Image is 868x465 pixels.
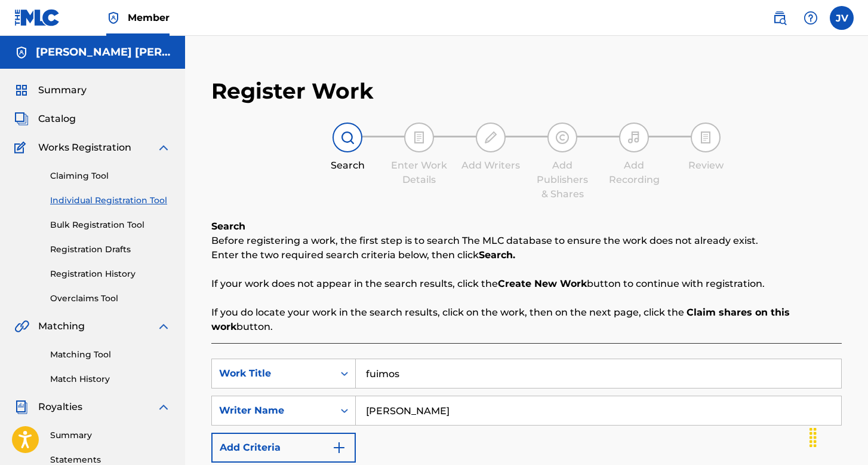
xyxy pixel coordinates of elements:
div: Help [799,6,823,30]
a: Registration History [50,268,171,280]
span: Member [128,11,170,25]
div: Add Recording [604,158,664,187]
span: Summary [38,83,87,97]
p: If you do locate your work in the search results, click on the work, then on the next page, click... [211,305,842,334]
iframe: Resource Center [835,295,868,391]
div: User Menu [830,6,854,30]
div: Widget de chat [808,408,868,465]
img: Top Rightsholder [106,11,121,25]
iframe: Chat Widget [808,408,868,465]
a: Summary [50,429,171,442]
h5: JORGE VÁZQUEZ GUERRA [36,45,171,59]
img: Royalties [14,400,29,414]
img: step indicator icon for Add Publishers & Shares [555,130,570,145]
span: Matching [38,319,85,334]
img: step indicator icon for Enter Work Details [412,130,426,145]
a: Registration Drafts [50,243,171,256]
button: Add Criteria [211,433,356,463]
img: search [772,11,787,25]
p: Before registering a work, the first step is to search The MLC database to ensure the work does n... [211,234,842,248]
img: Catalog [14,112,29,126]
div: Work Title [219,366,327,381]
div: Writer Name [219,403,327,418]
img: Works Registration [14,140,30,155]
a: SummarySummary [14,83,87,97]
img: expand [156,319,171,334]
img: Accounts [14,45,29,60]
div: Add Publishers & Shares [533,158,592,201]
a: Claiming Tool [50,170,171,182]
img: step indicator icon for Review [698,130,713,145]
img: help [804,11,818,25]
div: Review [676,158,735,173]
a: Matching Tool [50,348,171,361]
span: Works Registration [38,140,131,155]
span: Catalog [38,112,76,126]
strong: Search. [479,249,515,261]
a: Bulk Registration Tool [50,219,171,231]
div: Arrastrar [804,420,823,455]
h2: Register Work [211,78,374,105]
a: Public Search [768,6,792,30]
img: expand [156,140,171,155]
div: Enter Work Details [389,158,449,187]
a: Individual Registration Tool [50,194,171,207]
img: step indicator icon for Add Recording [627,130,641,145]
a: CatalogCatalog [14,112,76,126]
a: Overclaims Tool [50,292,171,305]
p: Enter the two required search criteria below, then click [211,248,842,262]
img: Summary [14,83,29,97]
img: expand [156,400,171,414]
div: Search [318,158,377,173]
a: Match History [50,373,171,386]
img: Matching [14,319,29,334]
img: 9d2ae6d4665cec9f34b9.svg [332,440,346,455]
p: If your work does not appear in the search results, click the button to continue with registration. [211,277,842,291]
b: Search [211,221,245,232]
img: step indicator icon for Search [340,130,355,145]
div: Add Writers [461,158,521,173]
strong: Create New Work [498,278,587,289]
img: MLC Logo [14,9,60,26]
span: Royalties [38,400,82,414]
img: step indicator icon for Add Writers [484,130,498,145]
